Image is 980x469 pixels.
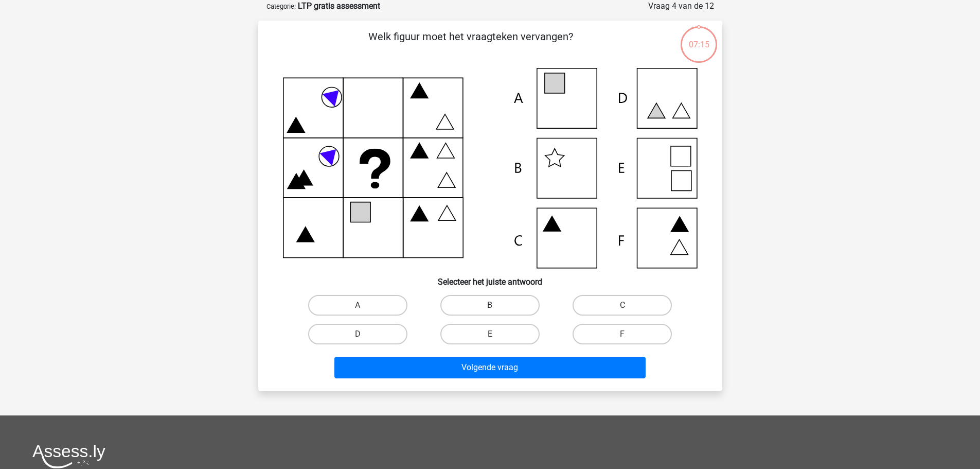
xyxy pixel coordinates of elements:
div: 07:15 [680,25,718,51]
strong: LTP gratis assessment [298,1,380,11]
label: C [573,295,672,316]
button: Volgende vraag [334,357,646,378]
small: Categorie: [266,3,296,10]
p: Welk figuur moet het vraagteken vervangen? [275,29,667,60]
label: D [308,324,407,344]
label: B [440,295,540,316]
img: Assessly logo [32,444,105,468]
label: A [308,295,407,316]
label: F [573,324,672,344]
label: E [440,324,540,344]
h6: Selecteer het juiste antwoord [275,269,706,287]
